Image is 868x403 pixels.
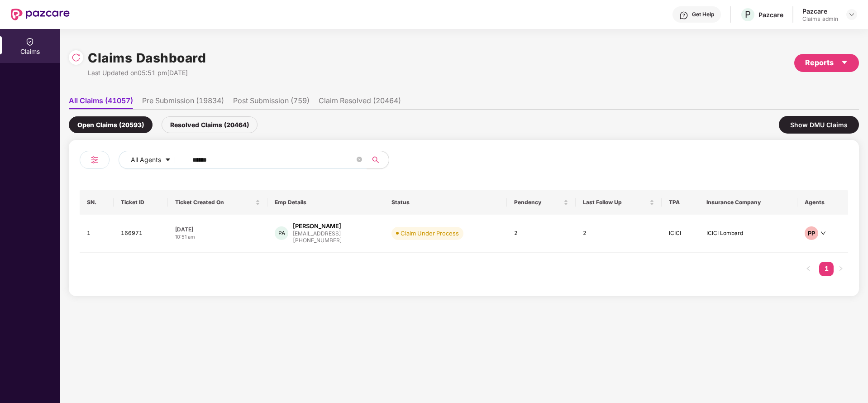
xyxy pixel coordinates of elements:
[89,154,100,165] img: svg+xml;base64,PHN2ZyB4bWxucz0iaHR0cDovL3d3dy53My5vcmcvMjAwMC9zdmciIHdpZHRoPSIyNCIgaGVpZ2h0PSIyNC...
[319,96,401,109] li: Claim Resolved (20464)
[367,151,389,169] button: search
[175,233,260,241] div: 10:51 am
[114,215,167,253] td: 166971
[662,190,700,215] th: TPA
[114,190,167,215] th: Ticket ID
[131,155,161,165] span: All Agents
[401,229,459,238] div: Claim Under Process
[175,199,253,206] span: Ticket Created On
[233,96,310,109] li: Post Submission (759)
[80,215,114,253] td: 1
[142,96,224,109] li: Pre Submission (19834)
[88,48,206,68] h1: Claims Dashboard
[819,262,834,275] a: 1
[662,215,700,253] td: ICICI
[806,266,811,271] span: left
[745,9,751,20] span: P
[848,11,855,18] img: svg+xml;base64,PHN2ZyBpZD0iRHJvcGRvd24tMzJ4MzIiIHhtbG5zPSJodHRwOi8vd3d3LnczLm9yZy8yMDAwL3N2ZyIgd2...
[357,157,362,162] span: close-circle
[758,10,783,19] div: Pazcare
[805,57,848,68] div: Reports
[367,156,384,163] span: search
[834,262,848,276] button: right
[275,226,288,240] div: PA
[679,11,688,20] img: svg+xml;base64,PHN2ZyBpZD0iSGVscC0zMngzMiIgeG1sbnM9Imh0dHA6Ly93d3cudzMub3JnLzIwMDAvc3ZnIiB3aWR0aD...
[802,7,838,15] div: Pazcare
[699,215,797,253] td: ICICI Lombard
[384,190,507,215] th: Status
[267,190,384,215] th: Emp Details
[165,157,171,164] span: caret-down
[69,96,133,109] li: All Claims (41057)
[88,68,206,78] div: Last Updated on 05:51 pm[DATE]
[11,9,70,20] img: New Pazcare Logo
[162,116,258,133] div: Resolved Claims (20464)
[834,262,848,276] li: Next Page
[175,225,260,233] div: [DATE]
[80,190,114,215] th: SN.
[507,190,576,215] th: Pendency
[699,190,797,215] th: Insurance Company
[357,156,362,164] span: close-circle
[819,262,834,276] li: 1
[507,215,576,253] td: 2
[801,262,816,276] li: Previous Page
[801,262,816,276] button: left
[820,230,826,236] span: down
[69,116,153,133] div: Open Claims (20593)
[802,15,838,23] div: Claims_admin
[838,266,844,271] span: right
[168,190,267,215] th: Ticket Created On
[293,236,342,245] div: [PHONE_NUMBER]
[841,59,848,66] span: caret-down
[119,151,191,169] button: All Agentscaret-down
[293,230,342,236] div: [EMAIL_ADDRESS]
[293,222,341,230] div: [PERSON_NAME]
[779,116,859,134] div: Show DMU Claims
[692,11,714,18] div: Get Help
[583,199,647,206] span: Last Follow Up
[805,226,818,240] div: PP
[576,215,661,253] td: 2
[72,53,81,62] img: svg+xml;base64,PHN2ZyBpZD0iUmVsb2FkLTMyeDMyIiB4bWxucz0iaHR0cDovL3d3dy53My5vcmcvMjAwMC9zdmciIHdpZH...
[514,199,562,206] span: Pendency
[797,190,848,215] th: Agents
[25,37,34,46] img: svg+xml;base64,PHN2ZyBpZD0iQ2xhaW0iIHhtbG5zPSJodHRwOi8vd3d3LnczLm9yZy8yMDAwL3N2ZyIgd2lkdGg9IjIwIi...
[576,190,661,215] th: Last Follow Up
